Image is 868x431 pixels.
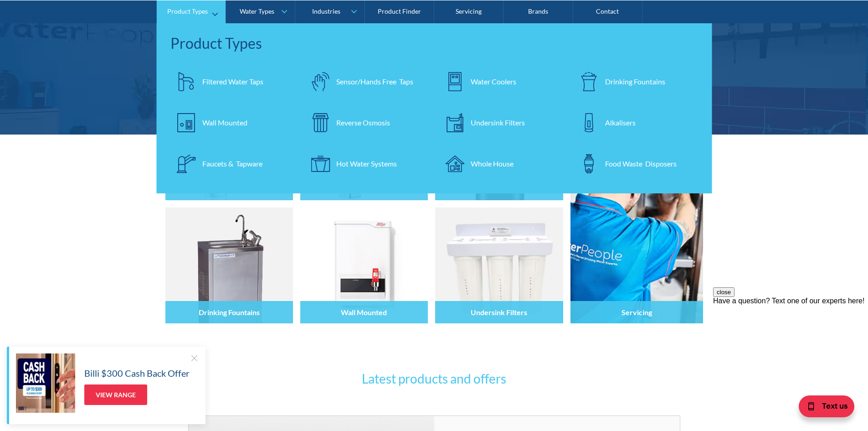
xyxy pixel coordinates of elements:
a: Water Coolers [439,65,564,97]
div: Industries [312,7,340,15]
div: Water Types [240,7,274,15]
h4: Drinking Fountains [199,308,260,317]
div: Drinking Fountains [605,76,665,87]
a: Alkalisers [573,106,699,138]
div: Faucets & Tapware [202,158,262,169]
h5: Billi $300 Cash Back Offer [84,366,190,380]
img: Wall Mounted [300,208,428,323]
img: Drinking Fountains [165,208,293,323]
h4: Undersink Filters [471,308,527,317]
div: Whole House [471,158,514,169]
a: Food Waste Disposers [573,147,699,179]
a: Drinking Fountains [573,65,699,97]
a: Filtered Water Taps [170,65,296,97]
a: View Range [84,384,147,405]
div: Water Coolers [471,76,516,87]
iframe: podium webchat widget bubble [777,385,868,431]
a: Undersink Filters [439,106,564,138]
a: Whole House [439,147,564,179]
div: Food Waste Disposers [605,158,677,169]
img: Billi $300 Cash Back Offer [16,353,75,413]
a: Wall Mounted [170,106,296,138]
div: Wall Mounted [202,117,247,128]
nav: Product Types [157,23,712,193]
div: Filtered Water Taps [202,76,263,87]
a: Hot Water Systems [304,147,430,179]
iframe: podium webchat widget prompt [713,287,868,397]
div: Reverse Osmosis [336,117,390,128]
div: Sensor/Hands Free Taps [336,76,413,87]
div: Undersink Filters [471,117,525,128]
div: Alkalisers [605,117,636,128]
a: Sensor/Hands Free Taps [304,65,430,97]
div: Hot Water Systems [336,158,397,169]
a: Reverse Osmosis [304,106,430,138]
h4: Servicing [621,308,652,317]
a: Servicing [570,84,703,323]
h4: Wall Mounted [341,308,387,317]
a: Faucets & Tapware [170,147,296,179]
div: Product Types [167,7,208,15]
div: Product Types [170,32,699,54]
h3: Latest products and offers [257,369,612,388]
img: Undersink Filters [435,208,563,323]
